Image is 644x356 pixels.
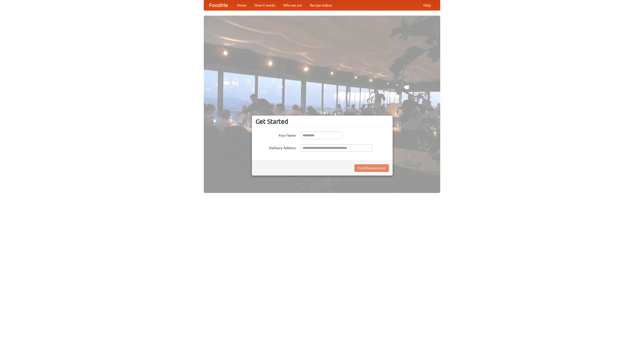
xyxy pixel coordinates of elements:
a: FoodMe [204,0,233,10]
label: Your Name [256,132,296,138]
a: How it works [251,0,279,10]
button: Find Restaurants! [354,164,389,172]
a: Who we are [279,0,306,10]
label: Delivery Address [256,144,296,150]
a: Help [419,0,435,10]
a: Recipe videos [306,0,336,10]
a: Home [233,0,251,10]
h3: Get Started [256,118,389,125]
